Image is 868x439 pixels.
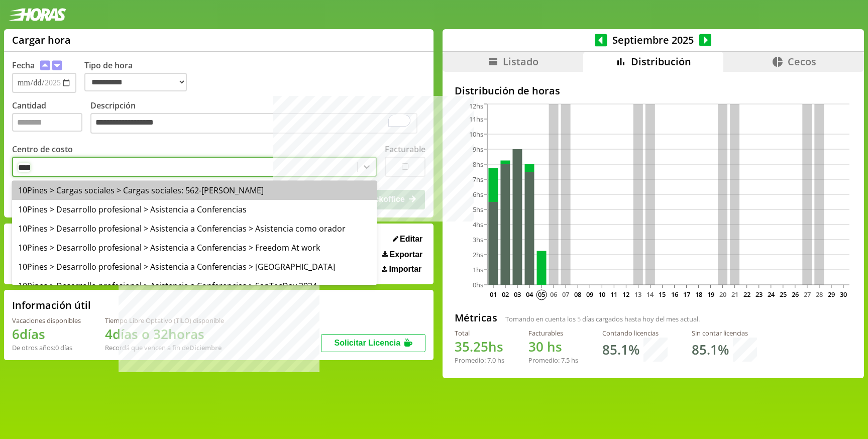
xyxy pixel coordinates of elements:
tspan: 8hs [473,160,483,169]
button: Exportar [379,250,425,260]
span: Exportar [390,250,423,259]
span: Distribución [631,55,691,68]
text: 23 [755,290,763,299]
text: 15 [659,290,666,299]
img: logotipo [8,8,66,21]
text: 11 [610,290,617,299]
text: 19 [707,290,714,299]
span: Listado [503,55,538,68]
tspan: 2hs [473,250,483,259]
div: Sin contar licencias [692,328,757,338]
div: Promedio: hs [528,356,578,365]
h1: 4 días o 32 horas [105,325,224,343]
tspan: 1hs [473,265,483,274]
span: Tomando en cuenta los días cargados hasta hoy del mes actual. [505,314,700,323]
text: 13 [634,290,641,299]
h2: Distribución de horas [455,84,852,97]
h1: Cargar hora [12,33,71,47]
div: Tiempo Libre Optativo (TiLO) disponible [105,316,224,325]
div: Recordá que vencen a fin de [105,343,224,352]
span: 35.25 [455,338,488,356]
text: 04 [526,290,533,299]
text: 20 [719,290,726,299]
span: 30 [528,338,544,356]
textarea: To enrich screen reader interactions, please activate Accessibility in Grammarly extension settings [90,113,417,134]
span: Editar [400,235,422,244]
tspan: 0hs [473,280,483,289]
text: 08 [574,290,581,299]
text: 25 [780,290,787,299]
div: Facturables [528,328,578,338]
h1: 85.1 % [602,341,639,359]
text: 06 [550,290,557,299]
text: 03 [514,290,521,299]
div: 10Pines > Desarrollo profesional > Asistencia a Conferencias > Asistencia como orador [12,219,377,238]
div: Vacaciones disponibles [12,316,81,325]
h1: hs [528,338,578,356]
tspan: 11hs [469,115,483,124]
h2: Información útil [12,298,91,312]
select: Tipo de hora [84,73,187,91]
span: 7.0 [487,356,496,365]
div: Total [455,328,504,338]
text: 18 [695,290,702,299]
tspan: 3hs [473,235,483,244]
div: 10Pines > Desarrollo profesional > Asistencia a Conferencias > [GEOGRAPHIC_DATA] [12,257,377,276]
h1: hs [455,338,504,356]
text: 22 [743,290,750,299]
div: De otros años: 0 días [12,343,81,352]
text: 30 [840,290,847,299]
text: 27 [804,290,811,299]
input: Cantidad [12,113,82,132]
h2: Métricas [455,311,497,324]
div: 10Pines > Desarrollo profesional > Asistencia a Conferencias [12,200,377,219]
label: Cantidad [12,100,90,137]
text: 01 [490,290,497,299]
span: 5 [577,314,581,323]
span: Septiembre 2025 [607,33,699,47]
h1: 6 días [12,325,81,343]
tspan: 7hs [473,175,483,184]
text: 02 [502,290,509,299]
button: Solicitar Licencia [321,334,425,352]
div: 10Pines > Desarrollo profesional > Asistencia a Conferencias > SanTecDay 2024 [12,276,377,295]
div: 10Pines > Desarrollo profesional > Asistencia a Conferencias > Freedom At work [12,238,377,257]
text: 29 [828,290,835,299]
tspan: 9hs [473,145,483,154]
h1: 85.1 % [692,341,729,359]
span: 7.5 [561,356,570,365]
div: 10Pines > Cargas sociales > Cargas sociales: 562-[PERSON_NAME] [12,181,377,200]
text: 12 [622,290,629,299]
label: Centro de costo [12,144,73,155]
div: Promedio: hs [455,356,504,365]
text: 09 [586,290,593,299]
text: 28 [816,290,823,299]
text: 24 [768,290,775,299]
label: Fecha [12,60,35,71]
tspan: 6hs [473,190,483,199]
tspan: 10hs [469,130,483,139]
tspan: 12hs [469,101,483,111]
label: Tipo de hora [84,60,195,93]
text: 26 [792,290,799,299]
label: Descripción [90,100,425,137]
text: 14 [646,290,654,299]
text: 21 [731,290,738,299]
text: 05 [538,290,545,299]
div: Contando licencias [602,328,668,338]
span: Solicitar Licencia [334,339,400,347]
span: Importar [389,265,421,274]
b: Diciembre [189,343,222,352]
text: 16 [671,290,678,299]
label: Facturable [385,144,425,155]
button: Editar [390,234,426,244]
text: 07 [562,290,569,299]
text: 10 [598,290,605,299]
span: Cecos [788,55,816,68]
tspan: 5hs [473,205,483,214]
tspan: 4hs [473,220,483,229]
text: 17 [683,290,690,299]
